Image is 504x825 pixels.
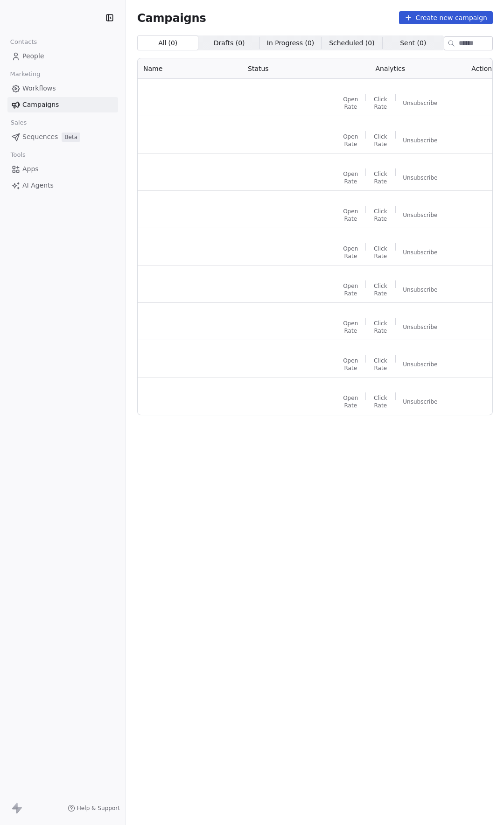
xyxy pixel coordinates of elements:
[373,208,388,223] span: Click Rate
[343,208,358,223] span: Open Rate
[6,35,41,49] span: Contacts
[214,38,245,48] span: Drafts ( 0 )
[373,96,388,111] span: Click Rate
[343,96,358,111] span: Open Rate
[343,245,358,260] span: Open Rate
[400,38,426,48] span: Sent ( 0 )
[337,58,443,79] th: Analytics
[343,170,358,185] span: Open Rate
[373,320,388,335] span: Click Rate
[22,51,44,61] span: People
[343,320,358,335] span: Open Rate
[399,11,493,24] button: Create new campaign
[343,282,358,297] span: Open Rate
[267,38,315,48] span: In Progress ( 0 )
[403,323,437,331] span: Unsubscribe
[373,245,388,260] span: Click Rate
[373,394,388,409] span: Click Rate
[343,133,358,148] span: Open Rate
[7,178,118,193] a: AI Agents
[373,357,388,372] span: Click Rate
[22,84,56,93] span: Workflows
[403,361,437,368] span: Unsubscribe
[68,804,120,812] a: Help & Support
[373,282,388,297] span: Click Rate
[373,133,388,148] span: Click Rate
[22,100,59,110] span: Campaigns
[403,211,437,219] span: Unsubscribe
[403,99,437,107] span: Unsubscribe
[403,137,437,144] span: Unsubscribe
[343,357,358,372] span: Open Rate
[7,116,31,130] span: Sales
[403,174,437,182] span: Unsubscribe
[22,181,54,190] span: AI Agents
[403,398,437,406] span: Unsubscribe
[62,133,80,142] span: Beta
[22,164,39,174] span: Apps
[77,804,120,812] span: Help & Support
[7,129,118,145] a: SequencesBeta
[7,97,118,112] a: Campaigns
[7,81,118,96] a: Workflows
[7,161,118,177] a: Apps
[242,58,337,79] th: Status
[138,58,242,79] th: Name
[343,394,358,409] span: Open Rate
[403,249,437,256] span: Unsubscribe
[373,170,388,185] span: Click Rate
[22,132,58,142] span: Sequences
[329,38,375,48] span: Scheduled ( 0 )
[7,148,29,162] span: Tools
[137,11,206,24] span: Campaigns
[443,58,501,79] th: Actions
[6,67,44,81] span: Marketing
[7,49,118,64] a: People
[403,286,437,294] span: Unsubscribe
